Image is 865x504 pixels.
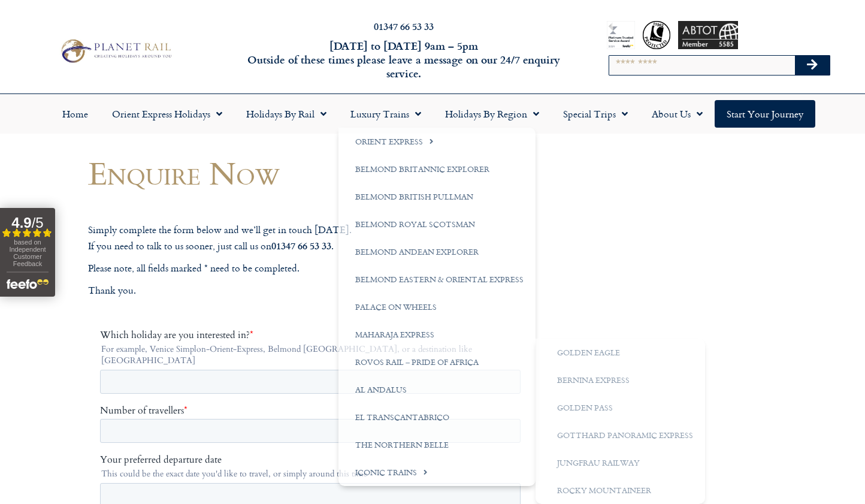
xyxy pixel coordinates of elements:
ul: Luxury Trains [338,128,536,486]
ul: Iconic Trains [536,339,705,504]
a: Rovos Rail – Pride of Africa [338,348,536,376]
a: Belmond British Pullman [338,183,536,210]
input: By email [3,436,10,443]
button: Search [795,56,830,75]
p: Simply complete the form below and we’ll get in touch [DATE]. If you need to talk to us sooner, j... [88,222,537,253]
a: 01347 66 53 33 [374,19,434,33]
a: Luxury Trains [338,100,433,128]
a: About Us [640,100,715,128]
p: Thank you. [88,283,537,298]
a: Orient Express [338,128,536,155]
a: Maharaja Express [338,321,536,348]
a: Golden Pass [536,394,705,421]
a: Holidays by Rail [234,100,338,128]
a: Belmond Britannic Explorer [338,155,536,183]
a: Al Andalus [338,376,536,403]
nav: Menu [6,100,859,128]
a: Belmond Royal Scotsman [338,210,536,238]
a: Holidays by Region [433,100,551,128]
a: Rocky Mountaineer [536,476,705,504]
a: Special Trips [551,100,640,128]
img: Planet Rail Train Holidays Logo [56,37,174,65]
span: By email [13,433,49,446]
span: By telephone [13,448,66,461]
a: Palace on Wheels [338,293,536,321]
a: Iconic Trains [338,458,536,486]
a: Golden Eagle [536,339,705,366]
p: Please note, all fields marked * need to be completed. [88,261,537,276]
strong: 01347 66 53 33 [271,239,331,252]
input: By telephone [3,451,10,458]
a: Jungfrau Railway [536,449,705,476]
a: Orient Express Holidays [100,100,234,128]
a: Belmond Eastern & Oriental Express [338,265,536,293]
a: El Transcantabrico [338,403,536,431]
a: Belmond Andean Explorer [338,238,536,265]
a: Gotthard Panoramic Express [536,421,705,449]
a: The Northern Belle [338,431,536,458]
a: Home [50,100,100,128]
h6: [DATE] to [DATE] 9am – 5pm Outside of these times please leave a message on our 24/7 enquiry serv... [234,39,574,81]
span: Your last name [213,268,274,281]
a: Start your Journey [715,100,815,128]
h1: Enquire Now [88,155,537,191]
a: Bernina Express [536,366,705,394]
